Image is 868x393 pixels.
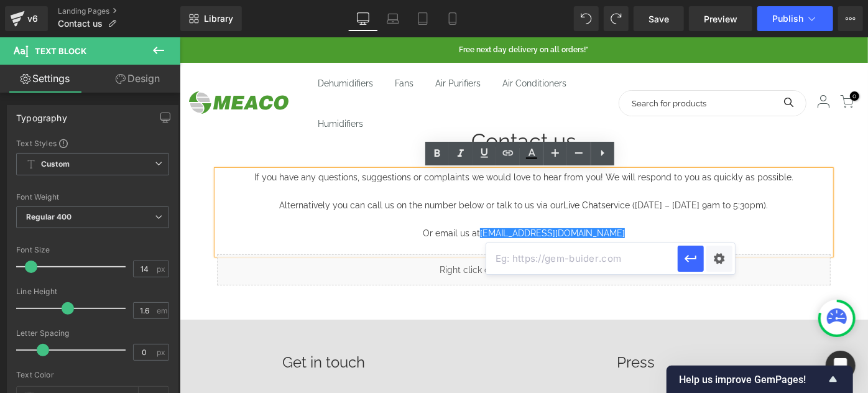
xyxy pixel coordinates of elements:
[757,6,833,31] button: Publish
[486,243,678,274] input: Eg: https://gem-buider.com
[689,6,752,31] a: Preview
[157,348,167,356] span: px
[772,14,803,24] span: Publish
[438,6,468,31] a: Mobile
[574,6,599,31] button: Undo
[100,163,589,173] span: Alternatively you can call us on the number below or talk to us via our service ([DATE] – [DATE] ...
[838,6,863,31] button: More
[384,163,422,173] a: Live Chat
[157,265,167,273] span: px
[157,307,167,315] span: em
[204,13,233,24] span: Library
[5,6,48,31] a: v6
[16,329,169,338] div: Letter Spacing
[37,133,651,147] p: If you have any questions, suggestions or complaints we would love to hear from you! We will resp...
[604,6,629,31] button: Redo
[16,138,169,148] div: Text Styles
[408,6,438,31] a: Tablet
[704,12,737,25] span: Preview
[679,372,841,387] button: Show survey - Help us improve GemPages!
[25,11,40,27] div: v6
[649,12,669,25] span: Save
[58,6,180,16] a: Landing Pages
[16,287,169,296] div: Line Height
[348,6,378,31] a: Desktop
[826,351,856,381] div: Open Intercom Messenger
[300,191,445,201] a: [EMAIL_ADDRESS][DOMAIN_NAME]
[180,6,242,31] a: New Library
[35,46,86,56] span: Text Block
[16,106,67,123] div: Typography
[103,313,335,337] p: Get in touch
[243,191,445,201] span: Or email us at
[679,374,826,386] span: Help us improve GemPages!
[93,65,183,93] a: Design
[41,159,70,170] b: Custom
[16,371,169,379] div: Text Color
[16,193,169,201] div: Font Weight
[438,313,680,337] p: Press
[378,6,408,31] a: Laptop
[16,246,169,254] div: Font Size
[19,87,670,121] p: Contact us
[58,19,103,29] span: Contact us
[26,212,72,221] b: Regular 400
